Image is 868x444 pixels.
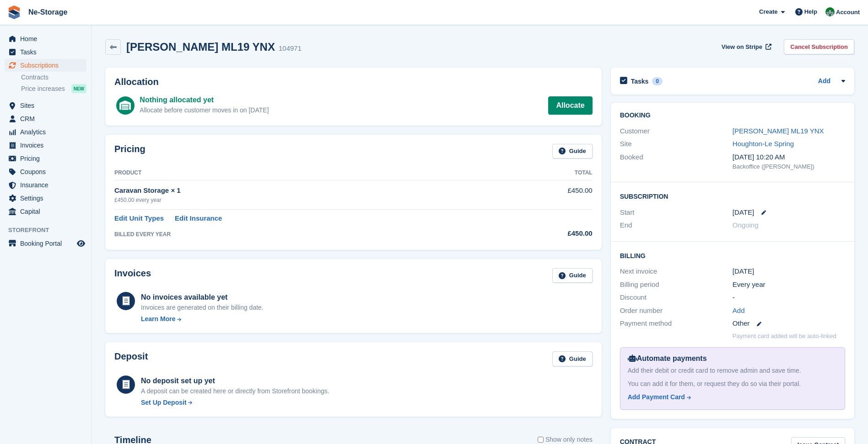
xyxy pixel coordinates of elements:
a: menu [5,59,86,72]
img: stora-icon-8386f47178a22dfd0bd8f6a31ec36ba5ce8667c1dd55bd0f319d3a0aa187defe.svg [7,5,21,19]
span: Subscriptions [20,59,75,72]
div: No deposit set up yet [141,375,329,386]
span: Storefront [8,226,91,235]
div: Automate payments [628,353,837,364]
div: Invoices are generated on their billing date. [141,303,264,312]
div: NEW [71,84,86,93]
h2: Deposit [114,351,148,366]
time: 2025-09-26 00:00:00 UTC [733,207,754,218]
span: Account [836,8,860,17]
td: £450.00 [503,180,593,209]
div: [DATE] [733,266,845,277]
h2: Subscription [620,191,845,201]
div: Customer [620,126,733,137]
a: menu [5,112,86,125]
div: Nothing allocated yet [140,95,269,106]
a: Learn More [141,314,264,324]
a: Contracts [21,73,86,82]
div: Order number [620,306,733,316]
a: menu [5,237,86,250]
span: Tasks [20,46,75,58]
div: Backoffice ([PERSON_NAME]) [733,162,845,171]
a: menu [5,152,86,165]
div: Billing period [620,280,733,290]
p: Payment card added will be auto-linked [733,332,836,341]
div: End [620,220,733,231]
a: menu [5,165,86,178]
a: menu [5,179,86,191]
div: - [733,292,845,303]
div: Discount [620,292,733,303]
a: menu [5,205,86,218]
a: Cancel Subscription [784,39,854,54]
span: Insurance [20,179,75,191]
div: Add Payment Card [628,392,685,402]
a: Allocate [548,96,592,115]
th: Total [503,166,593,180]
div: Every year [733,280,845,290]
span: Analytics [20,126,75,138]
a: Ne-Storage [25,5,71,20]
h2: Allocation [114,77,593,87]
h2: Tasks [631,77,649,85]
div: Payment method [620,318,733,329]
div: Other [733,318,845,329]
a: menu [5,99,86,112]
span: Pricing [20,152,75,165]
a: menu [5,46,86,58]
span: CRM [20,112,75,125]
div: [DATE] 10:20 AM [733,152,845,163]
div: Booked [620,152,733,171]
span: Coupons [20,165,75,178]
span: Sites [20,99,75,112]
a: Edit Insurance [175,213,222,224]
div: Next invoice [620,266,733,277]
div: Set Up Deposit [141,398,187,407]
h2: Pricing [114,144,146,159]
p: A deposit can be created here or directly from Storefront bookings. [141,386,329,396]
span: Booking Portal [20,237,75,250]
a: Guide [552,144,593,159]
div: £450.00 [503,228,593,239]
div: Start [620,207,733,218]
div: No invoices available yet [141,292,264,303]
a: menu [5,139,86,152]
a: Preview store [75,238,86,249]
span: Invoices [20,139,75,152]
div: Learn More [141,314,175,324]
a: Houghton-Le Spring [733,140,794,148]
div: BILLED EVERY YEAR [114,230,503,238]
span: Home [20,32,75,45]
span: Ongoing [733,221,759,229]
a: [PERSON_NAME] ML19 YNX [733,127,824,135]
span: View on Stripe [722,42,762,52]
span: Price increases [21,85,65,93]
a: menu [5,126,86,138]
a: Add [733,306,745,316]
span: Settings [20,192,75,205]
span: Help [804,7,817,16]
h2: Billing [620,251,845,260]
img: Charlotte Nesbitt [825,7,835,16]
a: menu [5,32,86,45]
a: Guide [552,351,593,366]
div: Add their debit or credit card to remove admin and save time. [628,366,837,375]
div: 0 [652,77,663,85]
h2: Booking [620,112,845,119]
a: Price increases NEW [21,84,86,94]
a: Add Payment Card [628,392,834,402]
div: Caravan Storage × 1 [114,185,503,196]
a: View on Stripe [718,39,773,54]
div: Site [620,139,733,149]
div: You can add it for them, or request they do so via their portal. [628,379,837,389]
h2: [PERSON_NAME] ML19 YNX [126,41,275,53]
a: Edit Unit Types [114,213,164,224]
div: Allocate before customer moves in on [DATE] [140,106,269,115]
h2: Invoices [114,268,151,283]
span: Create [759,7,777,16]
a: Set Up Deposit [141,398,329,407]
th: Product [114,166,503,180]
a: Guide [552,268,593,283]
a: menu [5,192,86,205]
span: Capital [20,205,75,218]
